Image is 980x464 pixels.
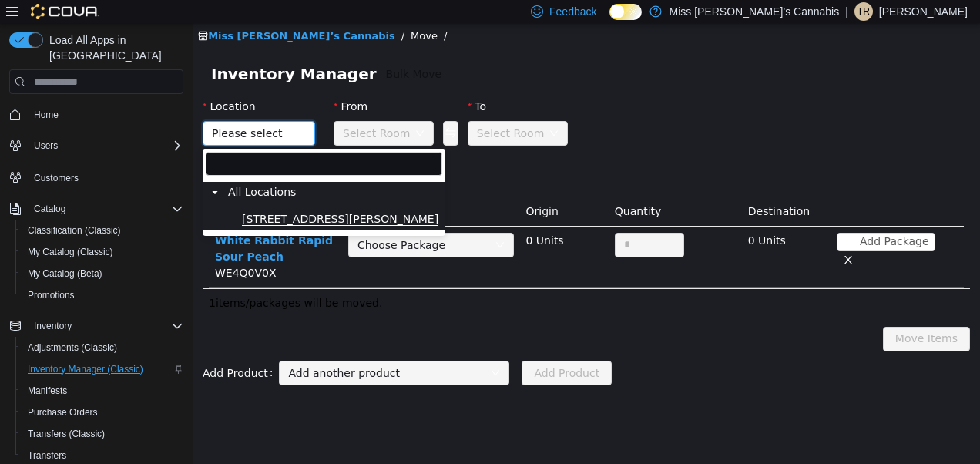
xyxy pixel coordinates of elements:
[209,7,212,18] span: /
[549,4,596,19] span: Feedback
[854,2,873,21] div: Tabitha Robinson
[22,382,183,400] span: Manifests
[555,211,593,224] span: 0 Units
[845,2,848,21] p: |
[15,263,190,284] button: My Catalog (Beta)
[22,286,81,304] a: Promotions
[49,190,246,203] span: [STREET_ADDRESS][PERSON_NAME]
[3,166,190,188] button: Customers
[644,210,743,228] button: icon: plusAdd Package
[13,129,250,153] input: filter select
[141,77,175,89] label: From
[22,221,127,240] a: Classification (Classic)
[28,200,72,218] button: Catalog
[35,163,103,175] span: All Locations
[28,289,75,301] span: Promotions
[303,217,312,228] i: icon: down
[28,341,117,354] span: Adjustments (Classic)
[28,136,183,155] span: Users
[28,200,183,218] span: Catalog
[275,77,294,89] label: To
[22,211,140,240] a: White Rabbit Rapid Sour Peach
[28,267,102,280] span: My Catalog (Beta)
[10,77,63,89] label: Location
[5,7,203,18] a: icon: shopMiss [PERSON_NAME]’s Cannabis
[218,7,245,18] span: Move
[16,274,190,286] span: 1 items/packages will be moved.
[15,220,190,241] button: Classification (Classic)
[223,106,232,116] i: icon: down
[22,244,84,256] span: WE4Q0V0X
[34,320,72,332] span: Inventory
[3,135,190,156] button: Users
[15,380,190,402] button: Manifests
[22,382,73,400] a: Manifests
[357,106,366,116] i: icon: down
[28,428,105,440] span: Transfers (Classic)
[28,167,183,187] span: Customers
[10,344,86,356] label: Add Product
[15,358,190,380] button: Inventory Manager (Classic)
[28,317,78,335] button: Inventory
[22,425,111,443] a: Transfers (Classic)
[22,221,183,240] span: Classification (Classic)
[690,304,777,328] button: Move Items
[96,342,290,358] div: Add another product
[28,363,143,375] span: Inventory Manager (Classic)
[15,284,190,306] button: Promotions
[644,228,667,247] button: icon: close
[22,360,149,378] a: Inventory Manager (Classic)
[28,106,65,124] a: Home
[22,264,183,283] span: My Catalog (Beta)
[32,159,250,180] span: All Locations
[28,317,183,335] span: Inventory
[22,338,123,357] a: Adjustments (Classic)
[284,99,352,122] div: Select Room
[31,4,99,19] img: Cova
[22,425,183,443] span: Transfers (Classic)
[22,264,109,283] a: My Catalog (Beta)
[34,140,58,152] span: Users
[22,338,183,357] span: Adjustments (Classic)
[3,103,190,126] button: Home
[19,103,96,118] span: Please select
[22,403,183,422] span: Purchase Orders
[150,99,218,122] div: Select Room
[3,315,190,337] button: Inventory
[165,214,295,230] div: Choose Package
[28,224,121,237] span: Classification (Classic)
[22,286,183,304] span: Promotions
[3,198,190,220] button: Catalog
[334,211,371,224] span: 0 Units
[15,337,190,358] button: Adjustments (Classic)
[879,2,968,21] p: [PERSON_NAME]
[28,246,113,258] span: My Catalog (Classic)
[15,241,190,263] button: My Catalog (Classic)
[251,7,254,18] span: /
[34,109,59,121] span: Home
[45,186,250,207] span: 1635 Burrows Avenue
[18,166,26,173] i: icon: caret-down
[670,2,840,21] p: Miss [PERSON_NAME]’s Cannabis
[334,182,366,194] span: Origin
[329,338,419,362] button: Add Product
[422,182,469,194] span: Quantity
[28,169,85,187] a: Customers
[104,106,113,116] i: icon: down
[22,243,183,261] span: My Catalog (Classic)
[609,20,610,21] span: Dark Mode
[15,423,190,445] button: Transfers (Classic)
[555,182,617,194] span: Destination
[28,449,66,462] span: Transfers
[857,2,870,21] span: TR
[609,4,642,20] input: Dark Mode
[28,105,183,124] span: Home
[28,385,67,397] span: Manifests
[22,360,183,378] span: Inventory Manager (Classic)
[34,203,65,215] span: Catalog
[28,406,98,419] span: Purchase Orders
[22,243,119,261] a: My Catalog (Classic)
[15,402,190,423] button: Purchase Orders
[193,42,249,59] span: Bulk Move
[43,32,183,63] span: Load All Apps in [GEOGRAPHIC_DATA]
